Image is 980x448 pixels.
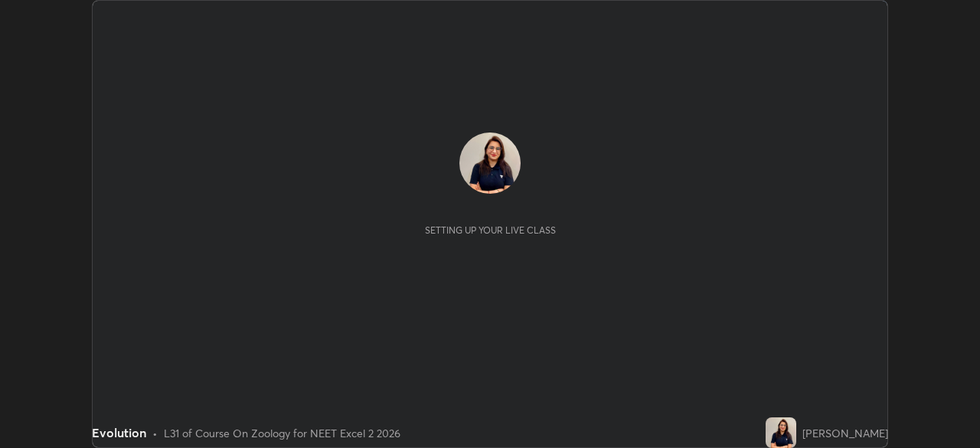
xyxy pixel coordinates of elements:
[425,224,556,236] div: Setting up your live class
[459,132,521,194] img: 4633155fa3c54737ab0a61ccb5f4d88b.jpg
[766,417,796,448] img: 4633155fa3c54737ab0a61ccb5f4d88b.jpg
[152,425,158,441] div: •
[802,425,888,441] div: [PERSON_NAME]
[164,425,400,441] div: L31 of Course On Zoology for NEET Excel 2 2026
[92,423,146,442] div: Evolution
